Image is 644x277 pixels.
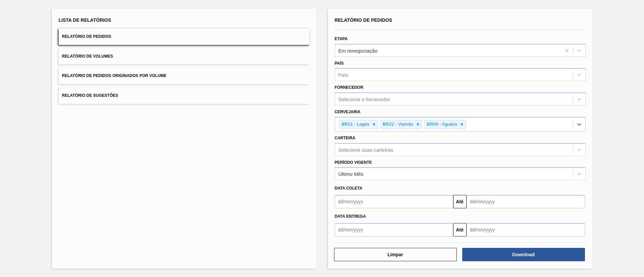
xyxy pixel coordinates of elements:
[59,17,111,23] span: Lista de Relatórios
[335,85,363,90] label: Fornecedor
[59,68,310,84] button: Relatório de Pedidos Originados por Volume
[62,34,111,39] span: Relatório de Pedidos
[335,223,453,236] input: dd/mm/yyyy
[340,120,371,129] div: BR21 - Lages
[335,160,372,165] label: Período Vigente
[62,54,113,59] span: Relatório de Volumes
[338,147,393,152] div: Selecione suas carteiras
[338,48,378,53] div: Em renegociação
[59,87,310,104] button: Relatório de Sugestões
[338,72,348,78] div: País
[59,28,310,45] button: Relatório de Pedidos
[453,223,467,236] button: Até
[335,136,356,140] label: Carteira
[338,96,390,102] div: Selecione o fornecedor
[62,73,167,78] span: Relatório de Pedidos Originados por Volume
[335,37,348,41] label: Etapa
[59,48,310,65] button: Relatório de Volumes
[335,61,344,66] label: País
[467,195,585,208] input: dd/mm/yyyy
[453,195,467,208] button: Até
[381,120,414,129] div: BR22 - Viamão
[334,248,457,261] button: Limpar
[335,195,453,208] input: dd/mm/yyyy
[335,17,392,23] span: Relatório de Pedidos
[462,248,585,261] button: Download
[425,120,458,129] div: BR09 - Agudos
[338,171,364,177] div: Último Mês
[467,223,585,236] input: dd/mm/yyyy
[335,186,363,191] span: Data coleta
[62,93,118,98] span: Relatório de Sugestões
[335,214,366,219] span: Data entrega
[335,110,361,114] label: Cervejaria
